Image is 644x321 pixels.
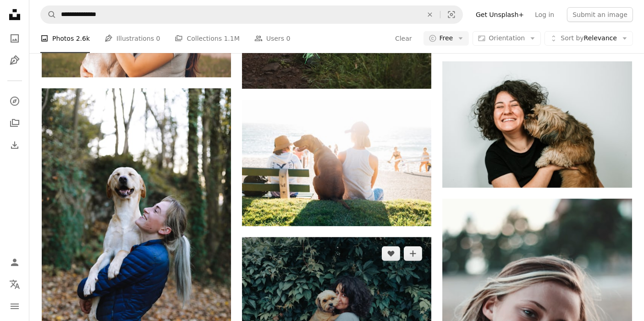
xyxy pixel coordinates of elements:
[6,51,24,70] a: Illustrations
[242,296,431,304] a: woman in gray t-shirt holding brown short coated dog
[442,120,632,129] a: dog kissing woman in black crew-neck shirt
[286,33,290,44] span: 0
[395,31,413,46] button: Clear
[6,275,24,294] button: Language
[156,33,160,44] span: 0
[6,136,24,154] a: Download History
[529,7,560,22] a: Log in
[40,5,463,24] form: Find visuals sitewide
[105,24,160,53] a: Illustrations 0
[242,158,431,167] a: short-coated brown dog sit beside person wearing white tank top near beach during daytime
[6,297,24,316] button: Menu
[254,24,291,53] a: Users 0
[6,5,24,26] a: Home — Unsplash
[6,92,24,110] a: Explore
[41,6,56,23] button: Search Unsplash
[382,246,400,261] button: Like
[42,226,231,234] a: woman carrying dog while standing
[6,253,24,272] a: Log in / Sign up
[561,34,583,42] span: Sort by
[545,31,633,46] button: Sort byRelevance
[473,31,541,46] button: Orientation
[567,7,633,22] button: Submit an image
[224,33,239,44] span: 1.1M
[404,246,422,261] button: Add to Collection
[424,31,469,46] button: Free
[6,29,24,48] a: Photos
[440,6,462,23] button: Visual search
[6,114,24,132] a: Collections
[420,6,440,23] button: Clear
[175,24,239,53] a: Collections 1.1M
[470,7,529,22] a: Get Unsplash+
[561,34,617,43] span: Relevance
[442,61,632,188] img: dog kissing woman in black crew-neck shirt
[489,34,525,42] span: Orientation
[242,100,431,226] img: short-coated brown dog sit beside person wearing white tank top near beach during daytime
[440,34,453,43] span: Free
